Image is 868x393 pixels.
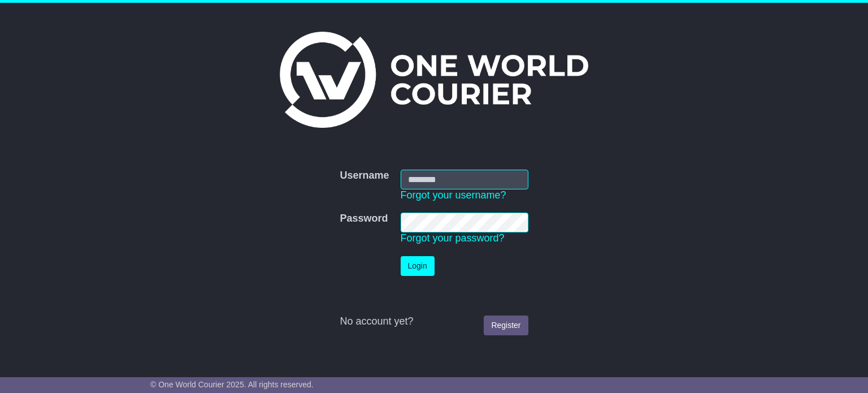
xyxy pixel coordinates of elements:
[401,256,435,276] button: Login
[401,232,505,244] a: Forgot your password?
[340,316,528,328] div: No account yet?
[150,380,314,389] span: © One World Courier 2025. All rights reserved.
[484,316,528,335] a: Register
[401,189,506,201] a: Forgot your username?
[340,170,389,182] label: Username
[340,213,388,225] label: Password
[280,32,588,128] img: One World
